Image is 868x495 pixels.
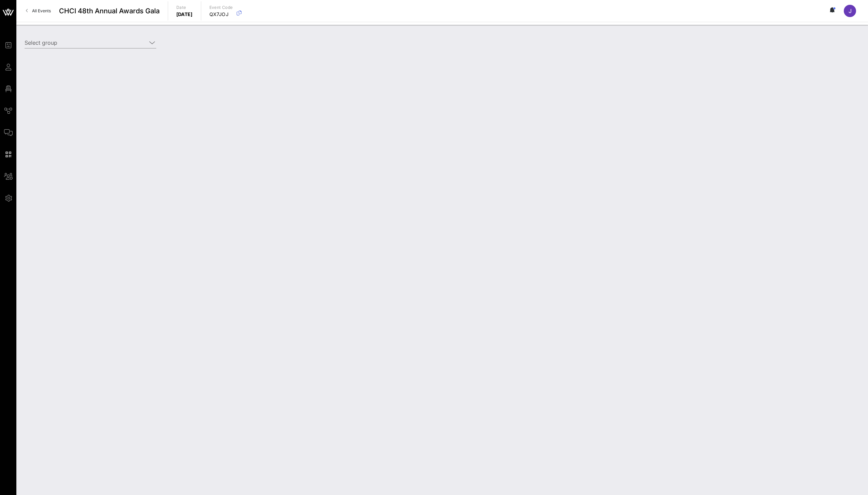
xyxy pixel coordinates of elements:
[176,4,193,11] p: Date
[59,6,160,16] span: CHCI 48th Annual Awards Gala
[32,8,51,13] span: All Events
[176,11,193,18] p: [DATE]
[22,5,55,16] a: All Events
[209,11,233,18] p: QX7JOJ
[844,5,856,17] div: J
[209,4,233,11] p: Event Code
[849,8,852,14] span: J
